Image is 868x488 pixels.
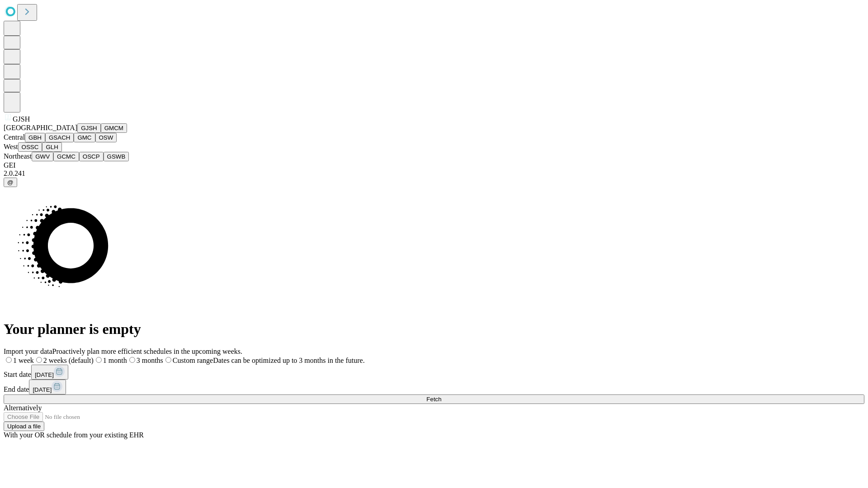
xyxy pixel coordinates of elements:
button: OSSC [18,142,42,152]
button: GLH [42,142,61,152]
input: 1 month [96,357,102,363]
button: OSCP [79,152,104,161]
span: Fetch [426,396,441,403]
span: Alternatively [4,404,42,412]
span: 3 months [137,357,163,364]
input: Custom rangeDates can be optimized up to 3 months in the future. [165,357,171,363]
span: Proactively plan more efficient schedules in the upcoming weeks. [52,347,242,355]
input: 2 weeks (default) [36,357,42,363]
button: GSWB [104,152,129,161]
span: Dates can be optimized up to 3 months in the future. [213,357,364,364]
span: [GEOGRAPHIC_DATA] [4,124,77,131]
span: GJSH [13,115,30,123]
button: GMC [74,133,95,142]
div: Start date [4,365,864,380]
span: West [4,143,18,150]
span: [DATE] [33,386,52,393]
button: GMCM [101,123,127,133]
button: GBH [25,133,45,142]
span: Import your data [4,347,52,355]
span: Northeast [4,152,32,160]
button: GSACH [45,133,74,142]
button: [DATE] [31,365,68,380]
div: 2.0.241 [4,169,864,178]
button: [DATE] [29,380,66,394]
span: Central [4,133,25,141]
button: Upload a file [4,422,44,431]
span: @ [7,179,14,186]
button: GWV [32,152,53,161]
button: Fetch [4,394,864,404]
span: 2 weeks (default) [43,357,94,364]
button: GJSH [77,123,101,133]
button: GCMC [53,152,79,161]
span: [DATE] [35,371,54,378]
input: 1 week [6,357,12,363]
span: 1 month [103,357,127,364]
div: End date [4,380,864,394]
span: Custom range [173,357,213,364]
span: With your OR schedule from your existing EHR [4,431,144,439]
button: OSW [95,133,117,142]
span: 1 week [13,357,34,364]
div: GEI [4,161,864,169]
input: 3 months [129,357,135,363]
h1: Your planner is empty [4,321,864,338]
button: @ [4,178,17,187]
